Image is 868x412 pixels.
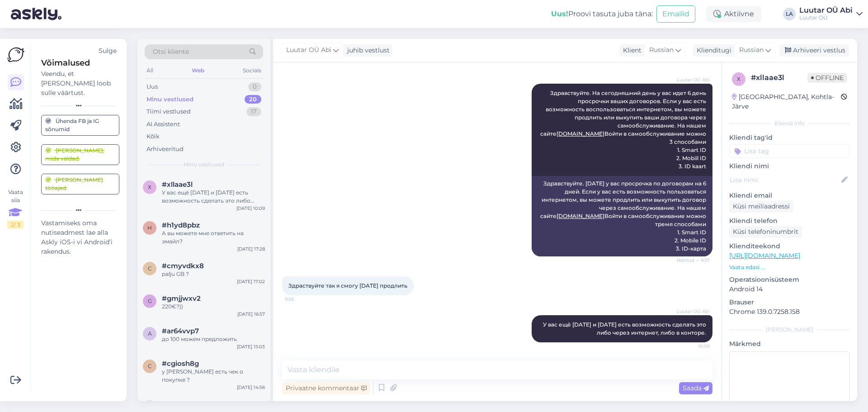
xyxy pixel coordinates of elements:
[162,327,199,335] span: #ar64vvp7
[540,90,708,170] span: Здравствуйте. На сегодняшний день у вас идет 6 день просрочки ваших договоров. Если у вас есть во...
[148,298,152,304] span: g
[729,326,850,334] div: [PERSON_NAME]
[543,321,708,336] span: У вас ещё [DATE] и [DATE] есть возможность сделать это либо через интернет, либо в конторе.
[162,189,265,205] div: У вас ещё [DATE] и [DATE] есть возможность сделать это либо через интернет, либо в конторе.
[237,343,265,350] div: [DATE] 15:03
[799,14,853,21] div: Luutar OÜ
[729,119,850,128] div: Kliendi info
[729,284,850,294] p: Android 14
[148,184,151,190] span: x
[739,45,764,55] span: Russian
[241,65,263,76] div: Socials
[148,363,152,369] span: c
[730,175,840,185] input: Lisa nimi
[783,8,796,20] div: LA
[729,226,802,238] div: Küsi telefoninumbrit
[162,180,193,189] span: #xllaae3l
[162,229,265,246] div: А вы можете мне ответить на эмайл?
[162,221,200,229] span: #h1yd8pbz
[729,133,850,142] p: Kliendi tag'id
[237,384,265,391] div: [DATE] 14:56
[41,174,119,194] a: [PERSON_NAME] tööajad.
[147,224,152,231] span: h
[45,117,115,133] div: Ühenda FB ja IG sõnumid
[190,65,206,76] div: Web
[729,191,850,200] p: Kliendi email
[557,130,604,137] a: [DOMAIN_NAME]
[551,9,653,19] div: Proovi tasuta juba täna:
[532,176,712,256] div: Здравствуйте. [DATE] у вас просрочка по договорам на 6 дней. Если у вас есть возможность пользова...
[729,161,850,171] p: Kliendi nimi
[683,384,709,392] span: Saada
[737,76,741,82] span: x
[732,92,841,111] div: [GEOGRAPHIC_DATA], Kohtla-Järve
[99,46,117,56] div: Sulge
[146,145,184,154] div: Arhiveeritud
[236,205,265,212] div: [DATE] 10:09
[45,147,115,163] div: [PERSON_NAME], mida valdad.
[184,161,224,169] span: Minu vestlused
[729,216,850,226] p: Kliendi telefon
[248,82,261,91] div: 0
[162,294,201,303] span: #gmjjwxv2
[146,120,180,129] div: AI Assistent
[41,218,119,256] div: Vastamiseks oma nutiseadmest lae alla Askly iOS-i vi Android’i rakendus.
[285,296,319,303] span: 9:56
[162,270,265,278] div: palju GB ?
[807,73,847,83] span: Offline
[146,82,158,91] div: Uus
[282,382,370,394] div: Privaatne kommentaar
[676,76,710,83] span: Luutar OÜ Abi
[729,251,800,260] a: [URL][DOMAIN_NAME]
[676,343,710,350] span: 10:09
[162,262,204,270] span: #cmyvdkx8
[153,47,189,57] span: Otsi kliente
[693,46,731,55] div: Klienditugi
[41,115,119,136] a: Ühenda FB ja IG sõnumid
[146,95,193,104] div: Minu vestlused
[162,303,265,311] div: 220€?))
[799,7,853,14] div: Luutar OÜ Abi
[286,45,331,55] span: Luutar OÜ Abi
[706,6,761,22] div: Aktiivne
[237,246,265,252] div: [DATE] 17:28
[162,360,199,368] span: #cgiosh8g
[551,9,568,18] b: Uus!
[237,311,265,317] div: [DATE] 16:57
[146,107,191,116] div: Tiimi vestlused
[162,335,265,343] div: до 100 можем предложить
[162,400,200,408] span: #kfocgyak
[7,46,24,63] img: Askly Logo
[245,95,261,104] div: 20
[729,242,850,251] p: Klienditeekond
[557,213,604,219] a: [DOMAIN_NAME]
[729,339,850,349] p: Märkmed
[41,144,119,165] a: [PERSON_NAME], mida valdad.
[7,221,24,229] div: 2 / 3
[146,132,160,141] div: Kõik
[649,45,674,55] span: Russian
[619,46,642,55] div: Klient
[729,200,793,213] div: Küsi meiliaadressi
[729,307,850,317] p: Chrome 139.0.7258.158
[45,176,115,192] div: [PERSON_NAME] tööajad.
[145,65,155,76] div: All
[246,107,261,116] div: 17
[676,257,710,264] span: Nähtud ✓ 9:37
[729,298,850,307] p: Brauser
[729,263,850,271] p: Vaata edasi ...
[41,57,119,69] div: Võimalused
[729,275,850,284] p: Operatsioonisüsteem
[729,144,850,158] input: Lisa tag
[288,282,407,289] span: Здраствуйте так я смогу [DATE] продлить
[148,330,152,337] span: a
[162,368,265,384] div: у [PERSON_NAME] есть чек о покупке ?
[7,188,24,229] div: Vaata siia
[676,308,710,315] span: Luutar OÜ Abi
[344,46,390,55] div: juhib vestlust
[779,44,849,57] div: Arhiveeri vestlus
[751,72,807,83] div: # xllaae3l
[656,5,695,23] button: Emailid
[237,278,265,285] div: [DATE] 17:02
[148,265,152,272] span: c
